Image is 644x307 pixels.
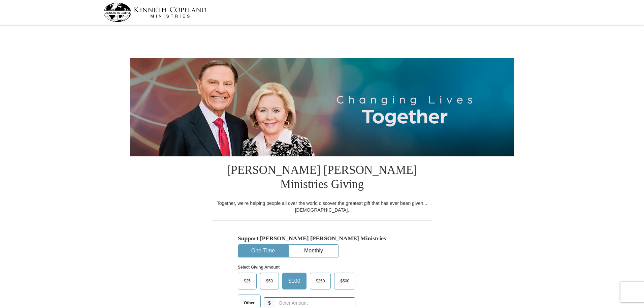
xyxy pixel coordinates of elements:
[238,245,288,257] button: One-Time
[240,276,254,286] span: $25
[289,245,339,257] button: Monthly
[263,276,276,286] span: $50
[238,265,280,270] strong: Select Giving Amount
[213,200,431,213] div: Together, we're helping people all over the world discover the greatest gift that has ever been g...
[238,235,406,242] h5: Support [PERSON_NAME] [PERSON_NAME] Ministries
[285,276,304,286] span: $100
[337,276,353,286] span: $500
[313,276,328,286] span: $250
[213,156,431,200] h1: [PERSON_NAME] [PERSON_NAME] Ministries Giving
[103,3,206,22] img: kcm-header-logo.svg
